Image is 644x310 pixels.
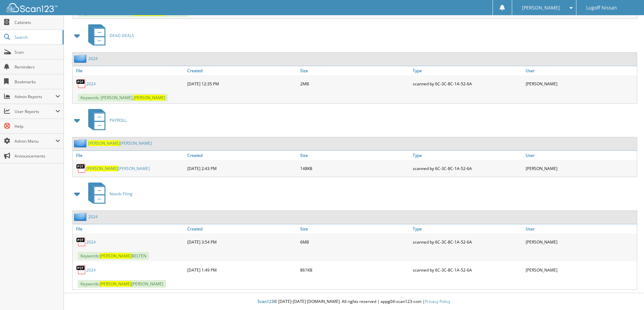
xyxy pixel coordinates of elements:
[76,265,86,275] img: PDF.png
[76,163,86,173] img: PDF.png
[186,77,299,90] div: [DATE] 12:35 PM
[84,107,126,134] a: PAYROLL
[86,239,96,245] a: 2024
[64,293,644,310] div: © [DATE]-[DATE] [DOMAIN_NAME]. All rights reserved | appg04-scan123-com |
[86,267,96,273] a: 2024
[524,224,637,233] a: User
[586,6,617,10] span: Lugoff Nissan
[15,49,60,55] span: Scan
[74,54,88,63] img: folder2.png
[299,263,411,277] div: 861KB
[100,253,132,259] span: [PERSON_NAME]
[110,117,126,123] span: PAYROLL
[84,22,134,49] a: DEAD DEALS
[299,66,411,75] a: Size
[100,281,132,287] span: [PERSON_NAME]
[186,235,299,249] div: [DATE] 3:54 PM
[15,64,60,70] span: Reminders
[524,162,637,175] div: [PERSON_NAME]
[524,151,637,160] a: User
[411,235,524,249] div: scanned by 6C-3C-8C-1A-52-6A
[15,153,60,159] span: Announcements
[186,162,299,175] div: [DATE] 2:43 PM
[524,66,637,75] a: User
[73,151,186,160] a: File
[411,151,524,160] a: Type
[522,6,560,10] span: [PERSON_NAME]
[73,66,186,75] a: File
[15,138,55,144] span: Admin Menu
[88,56,98,61] a: 2024
[86,81,96,87] a: 2024
[299,162,411,175] div: 148KB
[88,140,120,146] span: [PERSON_NAME]
[134,95,165,101] span: [PERSON_NAME]
[15,79,60,85] span: Bookmarks
[86,166,118,171] span: [PERSON_NAME]
[88,140,152,146] a: [PERSON_NAME][PERSON_NAME]
[88,214,98,220] a: 2024
[186,263,299,277] div: [DATE] 1:49 PM
[524,263,637,277] div: [PERSON_NAME]
[76,79,86,89] img: PDF.png
[186,66,299,75] a: Created
[425,299,450,304] a: Privacy Policy
[15,34,59,40] span: Search
[299,224,411,233] a: Size
[86,166,150,171] a: [PERSON_NAME][PERSON_NAME]
[74,213,88,221] img: folder2.png
[110,33,134,38] span: DEAD DEALS
[15,109,55,114] span: User Reports
[15,94,55,100] span: Admin Reports
[610,278,644,310] iframe: Chat Widget
[15,123,60,129] span: Help
[299,151,411,160] a: Size
[74,139,88,147] img: folder2.png
[73,224,186,233] a: File
[299,235,411,249] div: 6MB
[411,66,524,75] a: Type
[524,235,637,249] div: [PERSON_NAME]
[78,280,166,288] span: Keywords: [PERSON_NAME]
[76,237,86,247] img: PDF.png
[186,224,299,233] a: Created
[78,252,149,260] span: Keywords: BELTEN
[524,77,637,90] div: [PERSON_NAME]
[299,77,411,90] div: 2MB
[78,94,168,102] span: Keywords: [PERSON_NAME],
[186,151,299,160] a: Created
[258,299,274,304] span: Scan123
[411,162,524,175] div: scanned by 6C-3C-8C-1A-52-6A
[411,263,524,277] div: scanned by 6C-3C-8C-1A-52-6A
[15,20,60,25] span: Cabinets
[110,191,133,197] span: Needs Filing
[411,224,524,233] a: Type
[7,3,57,12] img: scan123-logo-white.svg
[411,77,524,90] div: scanned by 6C-3C-8C-1A-52-6A
[84,180,133,207] a: Needs Filing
